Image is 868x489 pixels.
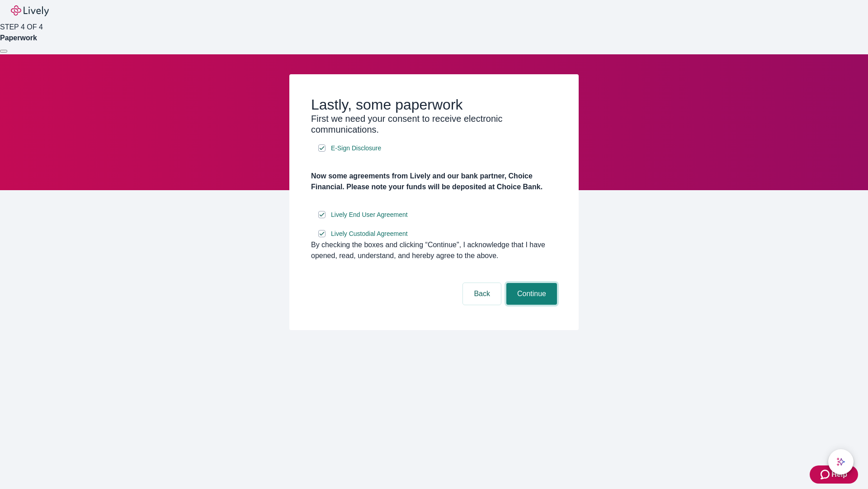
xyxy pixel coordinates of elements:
[331,210,408,220] span: Lively End User Agreement
[821,469,831,480] svg: Zendesk support icon
[329,209,410,221] a: e-sign disclosure document
[506,283,557,305] button: Continue
[11,5,49,16] img: Lively
[836,457,845,466] svg: Lively AI Assistant
[329,228,410,240] a: e-sign disclosure document
[311,171,557,192] h4: Now some agreements from Lively and our bank partner, Choice Financial. Please note your funds wi...
[311,113,557,135] h3: First we need your consent to receive electronic communications.
[810,465,858,484] button: Zendesk support iconHelp
[828,449,854,475] button: chat
[331,144,381,153] span: E-Sign Disclosure
[311,96,557,113] h2: Lastly, some paperwork
[463,283,501,305] button: Back
[311,240,557,261] div: By checking the boxes and clicking “Continue", I acknowledge that I have opened, read, understand...
[831,469,847,480] span: Help
[331,229,408,239] span: Lively Custodial Agreement
[329,143,383,154] a: e-sign disclosure document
